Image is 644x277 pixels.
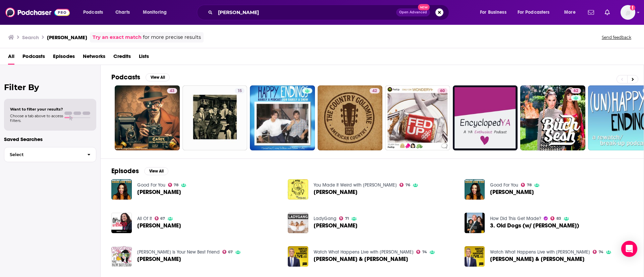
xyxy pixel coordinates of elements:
img: Casey Wilson & Paige Desorbo [288,246,308,267]
img: Casey Wilson [288,179,308,200]
a: Credits [113,51,131,65]
a: EpisodesView All [111,167,168,175]
a: 62 [571,88,581,93]
a: Casey Wilson [490,189,534,195]
button: open menu [559,7,584,18]
p: Saved Searches [4,136,96,142]
a: All Of It [137,216,152,221]
span: Open Advanced [399,11,427,14]
span: 71 [345,217,349,220]
span: for more precise results [143,33,201,41]
span: 43 [170,88,174,94]
span: 78 [174,184,178,187]
a: 71 [339,216,349,220]
button: Show profile menu [621,5,635,20]
a: 60 [385,85,450,150]
span: For Business [480,8,506,17]
a: How Did This Get Made? [490,216,541,221]
button: open menu [513,7,559,18]
a: Show notifications dropdown [602,7,612,18]
button: open menu [138,7,175,18]
span: More [564,8,576,17]
span: 42 [372,88,377,94]
a: Podcasts [22,51,45,65]
span: 67 [228,251,233,254]
a: Casey Wilson [314,223,358,228]
span: [PERSON_NAME] [314,189,358,195]
span: For Podcasters [518,8,550,17]
a: 83 [550,216,561,220]
img: Casey Wilson [111,213,132,233]
img: 3. Old Dogs (w/ Casey Wilson) [465,213,485,233]
a: Good For You [490,182,518,188]
img: Casey Wilson [111,246,132,267]
a: PodcastsView All [111,73,170,81]
a: 78 [521,183,532,187]
span: [PERSON_NAME] [137,256,181,262]
input: Search podcasts, credits, & more... [215,7,396,18]
a: 62 [520,85,585,150]
a: Watch What Happens Live with Andy Cohen [490,249,590,255]
a: Casey Wilson [111,179,132,200]
span: Choose a tab above to access filters. [10,114,63,123]
h3: [PERSON_NAME] [47,34,87,41]
h2: Podcasts [111,73,140,81]
a: 15 [182,85,248,150]
h2: Filter By [4,82,96,92]
span: Podcasts [83,8,103,17]
a: Lists [139,51,149,65]
a: Casey Wilson [314,189,358,195]
a: You Made It Weird with Pete Holmes [314,182,397,188]
a: Alison Rosen Is Your New Best Friend [137,249,220,255]
a: 42 [318,85,383,150]
a: LadyGang [314,216,336,221]
a: Episodes [53,51,75,65]
a: Casey Wilson [465,179,485,200]
a: 76 [399,183,410,187]
a: 74 [593,250,603,254]
span: [PERSON_NAME] & [PERSON_NAME] [314,256,408,262]
img: Podchaser - Follow, Share and Rate Podcasts [5,6,70,19]
a: Try an exact match [93,33,142,41]
a: Casey Wilson & Danielle Schneider [490,256,585,262]
span: New [418,4,430,10]
span: Monitoring [143,8,167,17]
div: Open Intercom Messenger [621,241,637,257]
span: 3. Old Dogs (w/ [PERSON_NAME]) [490,223,579,228]
span: 67 [160,217,165,220]
span: 83 [556,217,561,220]
span: 74 [599,251,603,254]
button: open menu [78,7,112,18]
img: User Profile [621,5,635,20]
img: Casey Wilson & Danielle Schneider [465,246,485,267]
a: Charts [111,7,134,18]
h2: Episodes [111,167,139,175]
span: Want to filter your results? [10,107,63,112]
span: [PERSON_NAME] [314,223,358,228]
a: 67 [155,216,165,220]
a: 42 [370,88,380,93]
span: Charts [115,8,130,17]
img: Casey Wilson [288,213,308,233]
span: [PERSON_NAME] & [PERSON_NAME] [490,256,585,262]
a: Casey Wilson [137,223,181,228]
a: 43 [167,88,177,93]
span: Select [4,152,82,157]
a: All [8,51,14,65]
span: 78 [527,184,532,187]
a: Watch What Happens Live with Andy Cohen [314,249,414,255]
a: Networks [83,51,105,65]
a: 60 [437,88,447,93]
a: Casey Wilson [137,189,181,195]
